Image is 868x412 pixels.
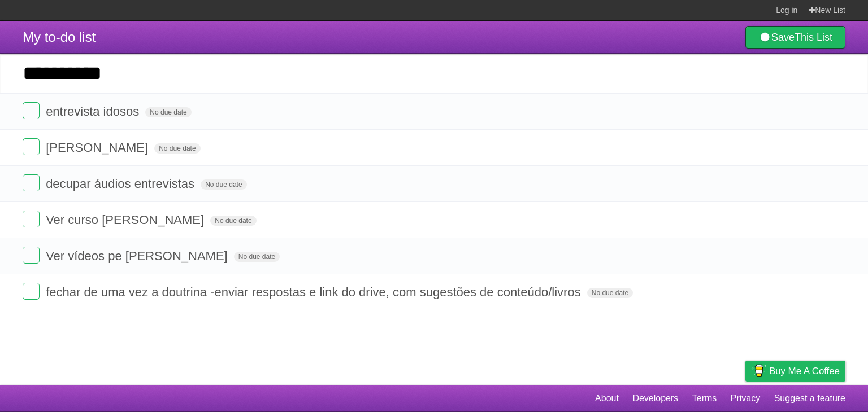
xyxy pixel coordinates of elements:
label: Done [23,174,40,191]
span: No due date [201,179,246,190]
span: Ver curso [PERSON_NAME] [46,213,207,227]
a: Privacy [731,388,760,409]
span: fechar de uma vez a doutrina -enviar respostas e link do drive, com sugestões de conteúdo/livros [46,285,584,299]
a: Suggest a feature [774,388,845,409]
img: Buy me a coffee [751,361,766,380]
label: Done [23,247,40,264]
b: This List [795,32,832,43]
label: Done [23,283,40,300]
span: No due date [154,143,200,154]
span: No due date [234,252,280,262]
span: Ver vídeos pe [PERSON_NAME] [46,249,231,263]
label: Done [23,102,40,119]
span: No due date [210,216,256,226]
span: decupar áudios entrevistas [46,177,197,191]
a: Buy me a coffee [745,361,845,382]
label: Done [23,138,40,155]
span: No due date [587,288,633,298]
a: Terms [692,388,717,409]
span: [PERSON_NAME] [46,141,151,155]
a: SaveThis List [745,26,845,49]
span: My to-do list [23,29,96,45]
label: Done [23,211,40,227]
span: Buy me a coffee [769,361,840,381]
a: Developers [632,388,678,409]
a: About [595,388,619,409]
span: No due date [145,107,191,117]
span: entrevista idosos [46,104,142,119]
